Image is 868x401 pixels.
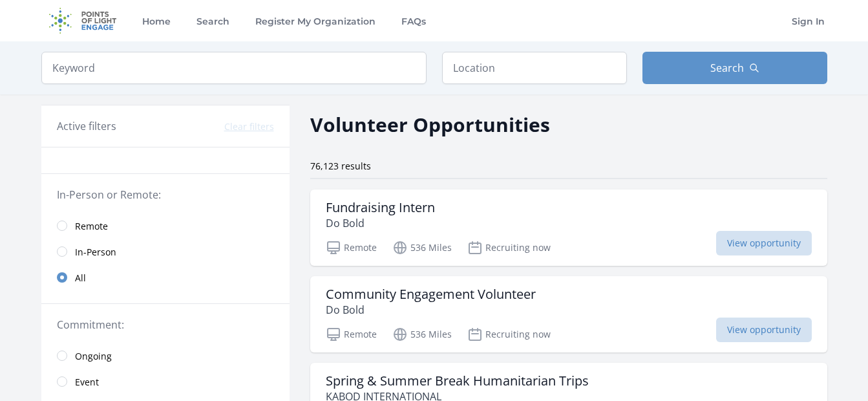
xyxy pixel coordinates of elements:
a: Remote [41,213,290,239]
button: Clear filters [224,120,274,133]
span: Remote [75,220,108,233]
p: 536 Miles [392,240,452,255]
span: 76,123 results [310,160,371,172]
span: Ongoing [75,350,112,363]
a: Community Engagement Volunteer Do Bold Remote 536 Miles Recruiting now View opportunity [310,276,827,352]
a: Ongoing [41,343,290,369]
p: Do Bold [326,215,435,231]
span: Event [75,376,99,389]
span: In-Person [75,246,116,259]
p: Do Bold [326,302,536,318]
a: Fundraising Intern Do Bold Remote 536 Miles Recruiting now View opportunity [310,190,827,266]
input: Keyword [41,52,427,84]
a: Event [41,369,290,395]
h3: Spring & Summer Break Humanitarian Trips [326,373,589,389]
p: Recruiting now [467,327,551,342]
p: 536 Miles [392,327,452,342]
p: Remote [326,327,377,342]
span: All [75,272,86,285]
legend: In-Person or Remote: [57,187,274,202]
span: View opportunity [716,318,812,342]
span: View opportunity [716,231,812,255]
legend: Commitment: [57,317,274,332]
h3: Active filters [57,118,116,134]
span: Search [710,60,744,76]
p: Recruiting now [467,240,551,255]
h2: Volunteer Opportunities [310,110,550,139]
h3: Fundraising Intern [326,200,435,215]
a: In-Person [41,239,290,265]
input: Location [442,52,627,84]
h3: Community Engagement Volunteer [326,287,536,302]
a: All [41,265,290,290]
button: Search [642,52,827,84]
p: Remote [326,240,377,255]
